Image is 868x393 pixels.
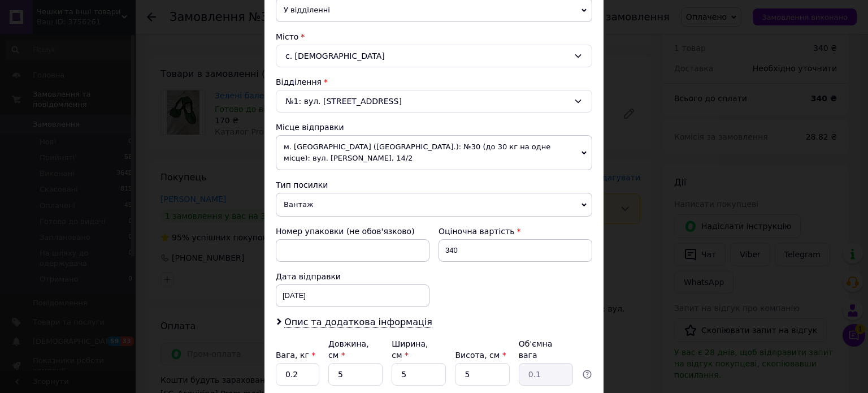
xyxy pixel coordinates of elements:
[284,317,432,328] span: Опис та додаткова інформація
[276,193,592,217] span: Вантаж
[276,90,592,113] div: №1: вул. [STREET_ADDRESS]
[276,45,592,67] div: с. [DEMOGRAPHIC_DATA]
[276,31,592,42] div: Місто
[276,180,328,189] span: Тип посилки
[392,339,428,360] label: Ширина, см
[276,351,315,360] label: Вага, кг
[276,76,592,88] div: Відділення
[519,338,573,361] div: Об'ємна вага
[276,226,429,237] div: Номер упаковки (не обов'язково)
[276,123,344,132] span: Місце відправки
[276,271,429,282] div: Дата відправки
[328,339,369,360] label: Довжина, см
[455,351,506,360] label: Висота, см
[439,226,592,237] div: Оціночна вартість
[276,135,592,170] span: м. [GEOGRAPHIC_DATA] ([GEOGRAPHIC_DATA].): №30 (до 30 кг на одне місце): вул. [PERSON_NAME], 14/2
